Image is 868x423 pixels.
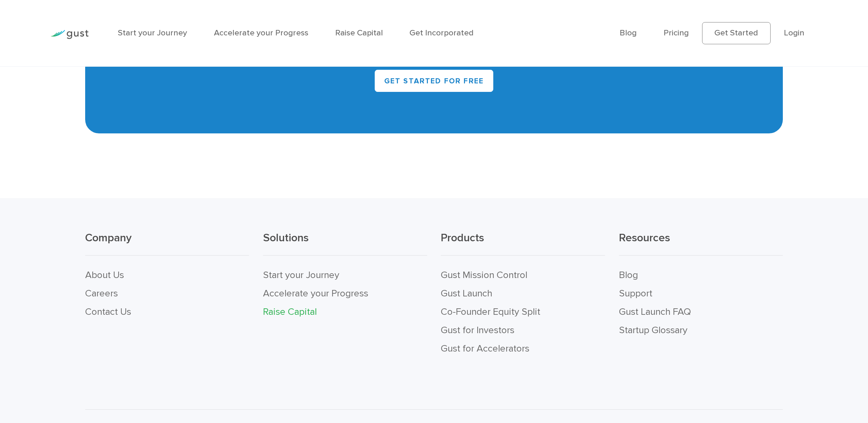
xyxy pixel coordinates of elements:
[263,288,368,299] a: Accelerate your Progress
[263,269,339,281] a: Start your Journey
[85,288,118,299] a: Careers
[441,324,514,336] a: Gust for Investors
[784,28,804,38] a: Login
[118,28,187,38] a: Start your Journey
[441,306,540,318] a: Co-Founder Equity Split
[409,28,474,38] a: Get Incorporated
[619,230,783,256] h3: Resources
[619,288,652,299] a: Support
[85,306,131,318] a: Contact Us
[441,343,529,354] a: Gust for Accelerators
[335,28,383,38] a: Raise Capital
[263,230,427,256] h3: Solutions
[441,288,492,299] a: Gust Launch
[263,306,317,318] a: Raise Capital
[50,30,89,39] img: Gust Logo
[441,269,527,281] a: Gust Mission Control
[214,28,308,38] a: Accelerate your Progress
[619,324,687,336] a: Startup Glossary
[619,306,691,318] a: Gust Launch FAQ
[620,28,637,38] a: Blog
[85,230,249,256] h3: Company
[375,70,494,92] a: Get Started for Free
[702,22,770,44] a: Get Started
[441,230,605,256] h3: Products
[664,28,689,38] a: Pricing
[619,269,638,281] a: Blog
[85,269,124,281] a: About Us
